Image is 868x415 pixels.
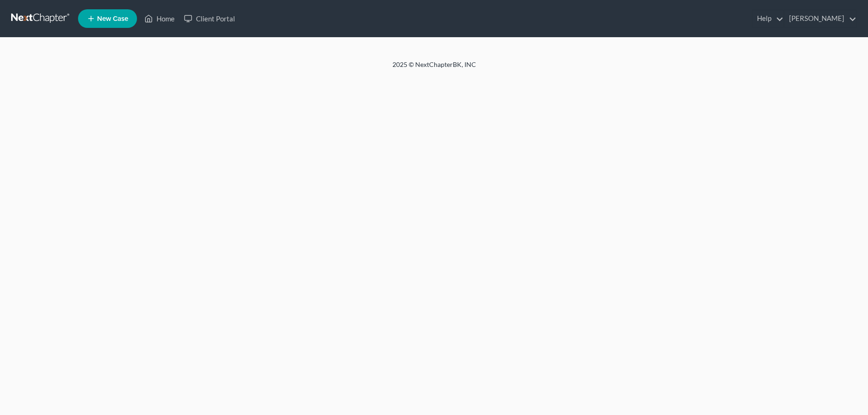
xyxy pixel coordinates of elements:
[140,10,179,27] a: Home
[179,10,240,27] a: Client Portal
[170,60,699,77] div: 2025 © NextChapterBK, INC
[78,9,137,28] new-legal-case-button: New Case
[784,10,856,27] a: [PERSON_NAME]
[752,10,783,27] a: Help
